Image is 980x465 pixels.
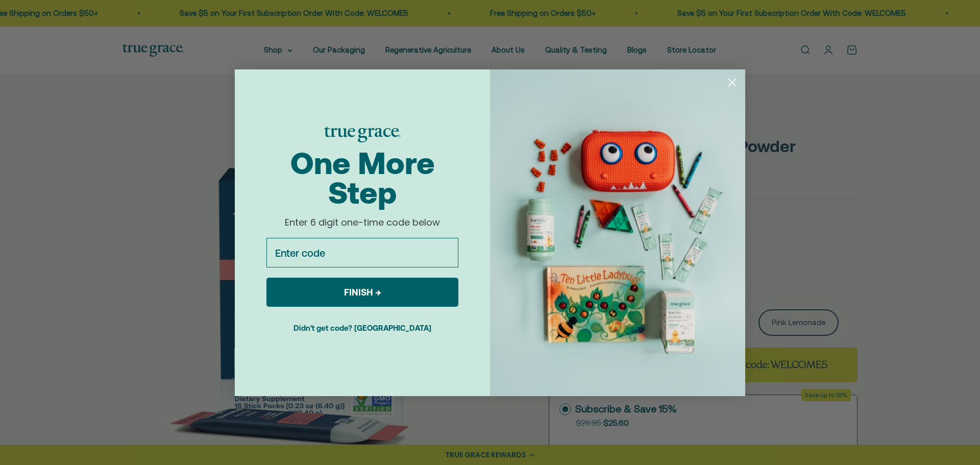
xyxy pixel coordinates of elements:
[723,74,741,91] button: Close dialog
[263,217,461,228] p: Enter 6 digit one-time code below
[266,315,458,340] button: Didn't get code? [GEOGRAPHIC_DATA]
[266,278,458,307] button: FINISH →
[290,145,435,210] span: One More Step
[324,127,401,142] img: 18be5d14-aba7-4724-9449-be68293c42cd.png
[266,238,458,267] input: Enter code
[490,69,745,396] img: 434b2455-bb6d-4450-8e89-62a77131050a.jpeg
